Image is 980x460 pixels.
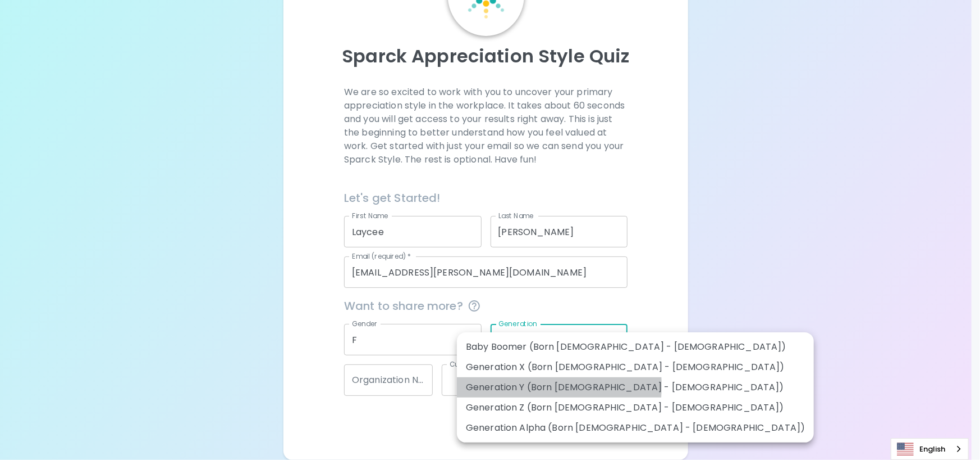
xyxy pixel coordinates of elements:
a: English [891,439,968,459]
li: Generation Y (Born [DEMOGRAPHIC_DATA] - [DEMOGRAPHIC_DATA]) [457,377,814,398]
li: Baby Boomer (Born [DEMOGRAPHIC_DATA] - [DEMOGRAPHIC_DATA]) [457,337,814,357]
li: Generation Z (Born [DEMOGRAPHIC_DATA] - [DEMOGRAPHIC_DATA]) [457,398,814,418]
li: Generation Alpha (Born [DEMOGRAPHIC_DATA] - [DEMOGRAPHIC_DATA]) [457,418,814,438]
div: Language [891,438,969,460]
li: Generation X (Born [DEMOGRAPHIC_DATA] - [DEMOGRAPHIC_DATA]) [457,357,814,377]
aside: Language selected: English [891,438,969,460]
